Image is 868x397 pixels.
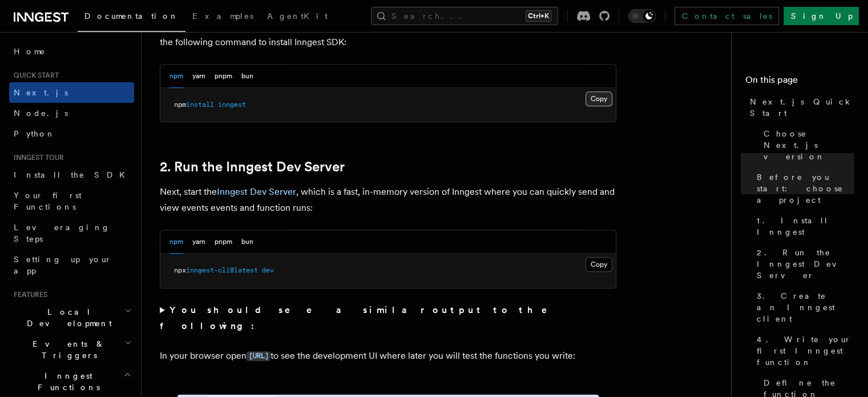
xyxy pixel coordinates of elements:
a: 2. Run the Inngest Dev Server [752,242,854,286]
a: Your first Functions [9,185,134,217]
a: Node.js [9,103,134,123]
span: inngest [218,101,246,109]
span: dev [262,266,274,274]
button: Events & Triggers [9,334,134,366]
button: Copy [586,257,612,272]
span: install [186,101,214,109]
a: Setting up your app [9,249,134,281]
a: Install the SDK [9,165,134,185]
a: 1. Install Inngest [752,210,854,242]
span: Local Development [9,306,124,329]
span: Node.js [14,109,68,118]
a: 3. Create an Inngest client [752,286,854,329]
button: npm [169,65,183,88]
span: 2. Run the Inngest Dev Server [757,247,854,281]
span: inngest-cli@latest [186,266,258,274]
a: Inngest Dev Server [217,186,296,197]
a: Documentation [78,3,185,32]
button: Copy [586,91,612,106]
span: Quick start [9,71,59,80]
a: Examples [185,3,260,31]
span: Home [14,46,46,57]
span: Choose Next.js version [764,128,854,162]
span: Leveraging Steps [14,223,110,243]
button: bun [241,230,253,254]
button: yarn [192,230,205,254]
button: bun [241,65,253,88]
h4: On this page [745,73,854,91]
a: Sign Up [784,7,859,25]
button: yarn [192,65,205,88]
a: 4. Write your first Inngest function [752,329,854,372]
button: Local Development [9,302,134,334]
a: 2. Run the Inngest Dev Server [160,159,345,175]
button: Search...Ctrl+K [371,7,558,25]
summary: You should see a similar output to the following: [160,302,616,334]
a: Choose Next.js version [759,123,854,167]
span: Events & Triggers [9,338,124,361]
span: 3. Create an Inngest client [757,290,854,324]
a: Python [9,123,134,144]
span: npm [174,101,186,109]
button: Toggle dark mode [628,9,656,23]
span: Inngest Functions [9,370,123,393]
button: pnpm [215,230,232,254]
span: 4. Write your first Inngest function [757,334,854,368]
span: Inngest tour [9,153,64,162]
a: Next.js Quick Start [745,91,854,123]
span: Python [14,129,55,138]
strong: You should see a similar output to the following: [160,304,563,331]
span: npx [174,266,186,274]
a: Leveraging Steps [9,217,134,249]
button: pnpm [215,65,232,88]
a: Contact sales [675,7,779,25]
a: [URL] [247,350,271,361]
span: Your first Functions [14,191,82,211]
span: AgentKit [267,11,328,21]
code: [URL] [247,351,271,361]
p: Next, start the , which is a fast, in-memory version of Inngest where you can quickly send and vi... [160,184,616,216]
span: Next.js [14,88,68,97]
p: With the Next.js app now running running open a new tab in your terminal. In your project directo... [160,18,616,50]
p: In your browser open to see the development UI where later you will test the functions you write: [160,348,616,364]
a: AgentKit [260,3,334,31]
span: Examples [192,11,253,21]
kbd: Ctrl+K [526,10,551,22]
span: 1. Install Inngest [757,215,854,238]
a: Home [9,41,134,62]
span: Before you start: choose a project [757,171,854,206]
a: Next.js [9,82,134,103]
a: Before you start: choose a project [752,167,854,210]
button: npm [169,230,183,254]
span: Features [9,290,47,299]
span: Documentation [84,11,179,21]
span: Next.js Quick Start [750,96,854,119]
span: Install the SDK [14,170,132,179]
span: Setting up your app [14,255,112,275]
